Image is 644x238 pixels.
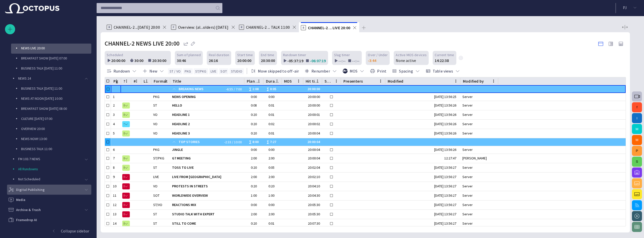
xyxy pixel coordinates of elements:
[396,57,416,63] p: None active
[267,85,278,93] div: ∑ 0:05
[219,68,228,74] button: SOT
[172,138,222,146] div: TOP STORIES
[179,138,222,146] span: TOP STORIES
[462,147,475,152] div: Server
[153,221,157,226] div: ST
[246,202,261,207] div: 0:00
[113,112,119,117] div: 3
[122,210,130,219] button: N
[5,195,91,205] div: Media
[246,85,261,93] div: ∑ 1:08
[314,78,321,85] button: Hit time column menu
[261,57,275,63] div: 20:30:00
[246,184,261,189] div: 0:20
[162,78,169,85] button: Format column menu
[632,135,642,145] button: M
[305,156,320,161] div: 20:00:04
[209,57,218,63] div: 26:16
[113,122,119,126] div: 4
[18,166,91,172] p: All Rundowns
[434,147,458,152] div: 9/18 13:56:26
[368,52,388,57] span: Over / Under
[268,212,276,217] div: 2:00
[172,147,242,152] span: JINGLE
[172,110,242,119] div: HEADLINE 1
[153,131,157,136] div: VO
[122,182,130,191] button: N
[113,221,119,226] div: 14
[105,22,169,32] div: RCHANNEL-2 ...[DATE] 20:00
[105,40,179,47] h2: CHANNEL-2 NEWS LIVE 20:00
[305,103,320,108] div: 20:00:00
[172,156,242,161] span: G7 MEETING
[435,57,449,63] p: 14:22:38
[463,79,484,84] div: Modified by
[172,191,242,200] div: WORLDWIDE OVERVIEW
[462,131,475,136] div: Server
[388,79,404,84] div: Modified
[462,165,475,170] div: Server
[305,94,320,99] div: 20:00:00
[172,120,242,129] div: HEADLINE 2
[229,68,244,74] button: STUDIO
[152,57,169,63] div: 20:30:00
[172,212,242,217] span: STUDIO TALK WITH EXPERT
[11,54,91,64] div: BREAKFAST SHOW [DATE] 07:00
[183,68,193,74] button: PKG
[246,25,290,30] span: CHANNEL-2 ... TALK 11:00
[122,154,130,163] button: R
[153,147,159,152] div: PKG
[434,175,458,179] div: 9/18 13:56:27
[153,122,157,126] div: VO
[21,126,91,131] p: OVERVIEW 20:00
[255,78,262,85] button: Plan dur column menu
[377,78,384,85] button: Presenters column menu
[172,154,242,163] div: G7 MEETING
[21,116,91,121] p: CULTURE [DATE] 07:00
[21,86,91,91] p: BUSINESS TALK [DATE] 11:00
[134,79,136,84] div: #
[124,79,125,84] div: ?
[623,5,627,11] p: P J
[18,156,81,161] p: FM 103.7 NEWS
[341,66,367,76] button: MOS
[8,164,91,175] div: All Rundowns
[107,52,123,57] span: Scheduled
[268,184,276,189] div: 0:20
[122,173,130,182] button: N
[153,112,157,117] div: VO
[619,3,641,12] button: PJ
[172,173,242,182] div: LIVE FROM BRUSSELS
[268,103,276,108] div: 0:01
[16,187,45,192] p: Digital Publishing
[434,193,458,198] div: 9/18 13:56:27
[434,103,458,108] div: 9/18 13:56:26
[172,193,242,198] span: WORLDWIDE OVERVIEW
[5,226,91,236] button: Collapse sidebar
[632,102,642,112] button: f
[268,175,276,179] div: 2:00
[305,221,320,226] div: 20:07:30
[105,66,139,76] button: Rundown
[305,85,320,93] div: 20:00:00
[462,212,475,217] div: Server
[239,25,244,30] p: R
[225,87,242,92] span: -6:55 / 7:00
[325,79,339,84] div: Send to LiveU
[444,156,458,161] div: 12:27:47
[284,79,292,84] div: MOS
[343,79,363,84] div: Presenters
[5,3,59,13] img: Octopus News Room
[172,210,242,219] div: STUDIO TALK WITH EXPERT
[305,202,320,207] div: 20:05:30
[268,202,276,207] div: 0:00
[11,134,91,144] div: NEWS NOW! 13:00
[113,184,119,189] div: 10
[268,131,276,136] div: 0:01
[246,212,261,217] div: 2:00
[122,200,130,210] button: N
